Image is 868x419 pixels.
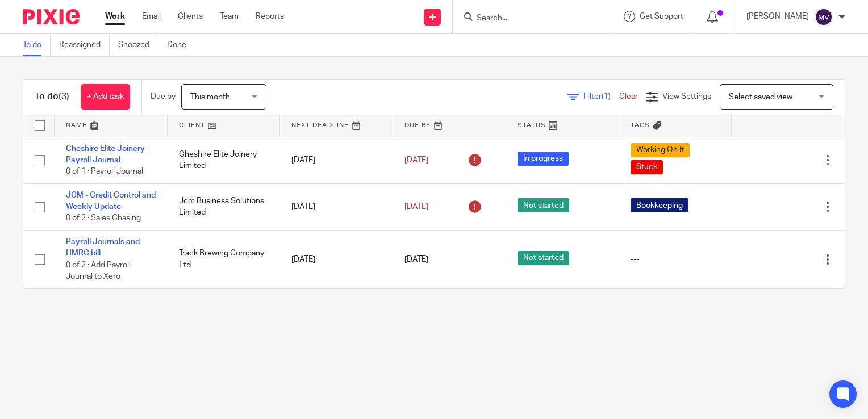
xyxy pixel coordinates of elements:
[619,93,638,100] a: Clear
[640,12,683,20] span: Get Support
[280,183,393,230] td: [DATE]
[118,34,158,56] a: Snoozed
[280,137,393,183] td: [DATE]
[631,198,688,212] span: Bookkeeping
[631,254,721,265] div: ---
[66,238,140,257] a: Payroll Journals and HMRC bill
[142,11,161,22] a: Email
[518,152,569,166] span: In progress
[280,230,393,288] td: [DATE]
[66,167,143,175] span: 0 of 1 · Payroll Journal
[631,122,650,128] span: Tags
[404,156,428,164] span: [DATE]
[178,11,203,22] a: Clients
[35,91,69,103] h1: To do
[168,183,281,230] td: Jcm Business Solutions Limited
[168,230,281,288] td: Track Brewing Company Ltd
[59,92,69,101] span: (3)
[167,34,195,56] a: Done
[220,11,239,22] a: Team
[815,8,833,26] img: svg%3E
[151,91,176,102] p: Due by
[518,198,569,212] span: Not started
[66,145,149,164] a: Cheshire Elite Joinery - Payroll Journal
[168,137,281,183] td: Cheshire Elite Joinery Limited
[23,34,51,56] a: To do
[404,255,428,263] span: [DATE]
[404,203,428,211] span: [DATE]
[256,11,284,22] a: Reports
[475,14,578,24] input: Search
[66,215,141,223] span: 0 of 2 · Sales Chasing
[190,93,230,101] span: This month
[81,84,130,110] a: + Add task
[631,160,663,174] span: Stuck
[583,93,619,100] span: Filter
[729,93,792,101] span: Select saved view
[105,11,125,22] a: Work
[23,9,80,24] img: Pixie
[602,93,611,100] span: (1)
[746,11,809,22] p: [PERSON_NAME]
[66,191,156,211] a: JCM - Credit Control and Weekly Update
[662,93,711,100] span: View Settings
[631,143,690,157] span: Working On It
[66,261,131,281] span: 0 of 2 · Add Payroll Journal to Xero
[518,251,569,265] span: Not started
[59,34,110,56] a: Reassigned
